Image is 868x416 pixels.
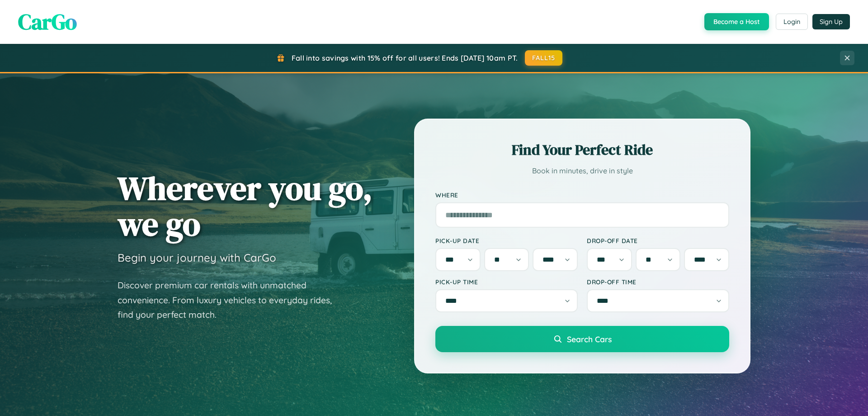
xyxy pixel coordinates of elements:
p: Book in minutes, drive in style [435,164,729,177]
span: CarGo [18,7,77,37]
label: Where [435,191,729,199]
button: Become a Host [704,13,769,30]
button: Login [776,14,808,30]
label: Pick-up Date [435,237,578,244]
span: Fall into savings with 15% off for all users! Ends [DATE] 10am PT. [292,53,518,62]
label: Drop-off Date [587,237,729,244]
h1: Wherever you go, we go [118,170,373,242]
button: Search Cars [435,326,729,352]
h3: Begin your journey with CarGo [118,251,276,264]
span: Search Cars [567,334,612,344]
p: Discover premium car rentals with unmatched convenience. From luxury vehicles to everyday rides, ... [118,278,344,322]
button: FALL15 [525,50,563,66]
label: Pick-up Time [435,278,578,286]
button: Sign Up [812,14,850,29]
label: Drop-off Time [587,278,729,286]
h2: Find Your Perfect Ride [435,140,729,160]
